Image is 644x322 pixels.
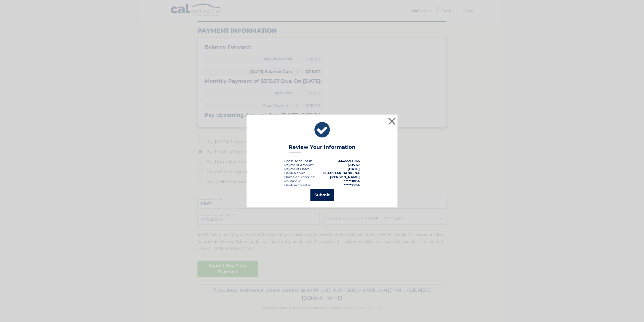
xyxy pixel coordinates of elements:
div: Bank Name: [284,171,305,175]
div: Lease Account #: [284,159,312,163]
div: Bank Account #: [284,183,311,187]
div: Payment Amount: [284,163,314,167]
div: Routing #: [284,179,301,183]
span: Payment Date [284,167,308,171]
span: $315.67 [348,163,360,167]
h3: Review Your Information [289,144,355,153]
strong: 44455931166 [338,159,360,163]
button: Submit [310,189,334,201]
div: Name on Account: [284,175,315,179]
button: × [387,116,397,126]
span: [DATE] [348,167,360,171]
strong: [PERSON_NAME] [330,175,360,179]
strong: FLAGSTAR BANK, NA [323,171,360,175]
div: : [284,167,309,171]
